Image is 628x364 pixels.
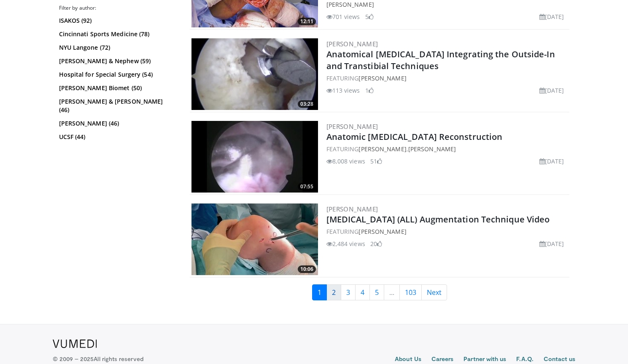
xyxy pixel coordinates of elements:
li: 5 [365,12,374,21]
li: [DATE] [539,239,564,248]
img: heCDP4pTuni5z6vX4xMDoxOjBzMTt2bJ.300x170_q85_crop-smart_upscale.jpg [191,121,318,193]
a: 4 [355,284,370,300]
p: © 2009 – 2025 [53,355,143,363]
img: 4014b896-081b-48c3-9495-3376e3c9565e.300x170_q85_crop-smart_upscale.jpg [191,38,318,110]
a: [MEDICAL_DATA] (ALL) Augmentation Technique Video [326,214,550,225]
h3: Filter by author: [59,5,177,11]
a: [PERSON_NAME] (46) [59,119,175,128]
a: [PERSON_NAME] [326,205,378,213]
a: NYU Langone (72) [59,43,175,52]
a: [PERSON_NAME] [358,74,406,82]
a: [PERSON_NAME] [358,145,406,153]
a: 03:28 [191,38,318,110]
li: 20 [370,239,382,248]
a: UCSF (44) [59,133,175,141]
img: VuMedi Logo [53,340,97,348]
li: 113 views [326,86,360,95]
a: 3 [341,284,356,300]
span: 03:28 [298,100,316,108]
a: [PERSON_NAME] [326,0,374,8]
a: 1 [312,284,327,300]
li: [DATE] [539,12,564,21]
img: e1384be4-7601-461d-ab84-6e51cd78737f.300x170_q85_crop-smart_upscale.jpg [191,203,318,275]
a: [PERSON_NAME] & Nephew (59) [59,57,175,65]
div: FEATURING [326,74,568,83]
span: 12:11 [298,18,316,25]
li: [DATE] [539,86,564,95]
span: 07:55 [298,183,316,190]
span: All rights reserved [94,355,143,362]
li: 701 views [326,12,360,21]
a: 07:55 [191,121,318,193]
a: 5 [369,284,384,300]
a: ISAKOS (92) [59,16,175,25]
a: Hospital for Special Surgery (54) [59,70,175,79]
a: [PERSON_NAME] Biomet (50) [59,84,175,92]
a: 103 [399,284,422,300]
li: [DATE] [539,157,564,166]
a: Cincinnati Sports Medicine (78) [59,30,175,38]
li: 2,484 views [326,239,365,248]
div: FEATURING [326,227,568,236]
a: Anatomic [MEDICAL_DATA] Reconstruction [326,131,503,142]
li: 1 [365,86,374,95]
a: 10:06 [191,203,318,275]
a: [PERSON_NAME] [358,227,406,236]
li: 51 [370,157,382,166]
a: 2 [326,284,341,300]
a: [PERSON_NAME] [408,145,456,153]
a: [PERSON_NAME] [326,122,378,131]
div: FEATURING , [326,145,568,153]
a: Next [421,284,447,300]
a: Anatomical [MEDICAL_DATA] Integrating the Outside-In and Transtibial Techniques [326,48,555,72]
a: [PERSON_NAME] & [PERSON_NAME] (46) [59,97,175,114]
a: [PERSON_NAME] [326,40,378,48]
li: 8,008 views [326,157,365,166]
nav: Search results pages [190,284,569,300]
span: 10:06 [298,265,316,273]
